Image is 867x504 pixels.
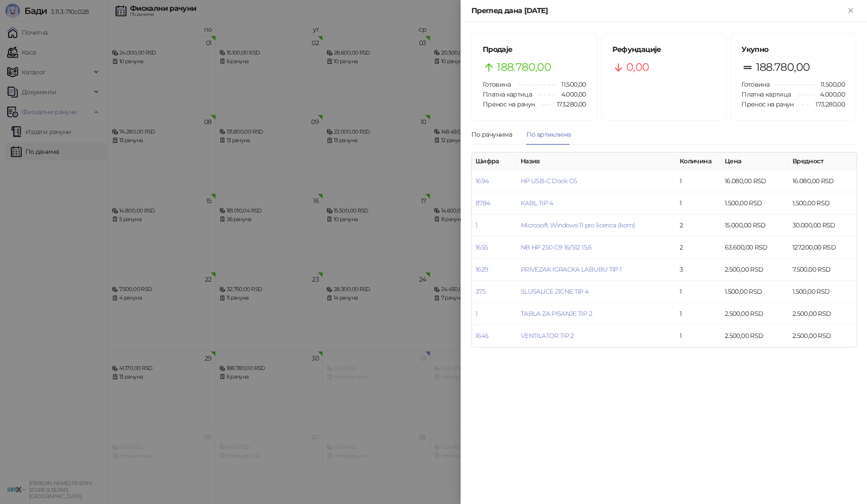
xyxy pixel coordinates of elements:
td: 1 [676,281,721,303]
td: 63.600,00 RSD [721,236,789,259]
td: 1.500,00 RSD [789,192,857,214]
td: 1.500,00 RSD [721,281,789,303]
span: 4.000,00 [814,89,845,99]
td: 1 [676,303,721,325]
a: 8784 [475,199,490,207]
td: 1.500,00 RSD [721,192,789,214]
a: HP USB-C Dock G5 [521,177,577,185]
span: Платна картица [483,90,532,98]
td: 15.000,00 RSD [721,214,789,236]
td: 1 [676,192,721,214]
span: 173.280,00 [809,99,845,109]
h5: Продаје [483,44,586,55]
span: Готовина [741,80,769,88]
td: 3 [676,259,721,281]
h5: Рефундације [612,44,716,55]
td: 127.200,00 RSD [789,236,857,259]
td: 2.500,00 RSD [721,259,789,281]
a: VENTILATOR TIP 2 [521,332,574,340]
span: 4.000,00 [555,89,586,99]
a: KABL TIP 4 [521,199,553,207]
span: Пренос на рачун [483,100,535,108]
span: 173.280,00 [550,99,586,109]
div: Преглед дана [DATE] [471,5,845,16]
a: TABLA ZA PISANJE TIP 2 [521,310,592,318]
td: 2 [676,214,721,236]
a: SLUSALICE ZICNE TIP 4 [521,287,589,296]
span: Пренос на рачун [741,100,793,108]
a: 1 [475,221,477,229]
td: 2.500,00 RSD [789,303,857,325]
span: 188.780,00 [756,59,810,76]
th: Цена [721,153,789,170]
a: 1 [475,310,477,318]
span: 188.780,00 [497,59,551,76]
a: PRIVEZAK IGRACKA LABUBU TIP 1 [521,265,621,273]
td: 2.500,00 RSD [721,303,789,325]
td: 30.000,00 RSD [789,214,857,236]
td: 2 [676,236,721,259]
td: 16.080,00 RSD [789,170,857,192]
a: 1629 [475,265,488,273]
div: По рачунима [471,129,512,139]
a: 1655 [475,243,488,251]
a: NB HP 250 G9 16/512 15.6 [521,243,592,251]
h5: Укупно [741,44,845,55]
a: 1645 [475,332,488,340]
span: 11.500,00 [555,79,586,89]
a: 1694 [475,177,489,185]
span: Платна картица [741,90,791,98]
td: 1 [676,170,721,192]
th: Вредност [789,153,857,170]
button: Close [845,5,856,16]
th: Шифра [472,153,517,170]
td: 2.500,00 RSD [789,325,857,347]
td: 1.500,00 RSD [789,281,857,303]
th: Количина [676,153,721,170]
span: 11.500,00 [814,79,845,89]
td: 1 [676,325,721,347]
a: Microsoft Windows 11 pro licenca (kom) [521,221,635,229]
span: Готовина [483,80,511,88]
span: 0,00 [626,59,649,76]
td: 16.080,00 RSD [721,170,789,192]
td: 2.500,00 RSD [721,325,789,347]
a: 375 [475,287,485,296]
div: По артиклима [527,129,571,139]
td: 7.500,00 RSD [789,259,857,281]
th: Назив [517,153,676,170]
